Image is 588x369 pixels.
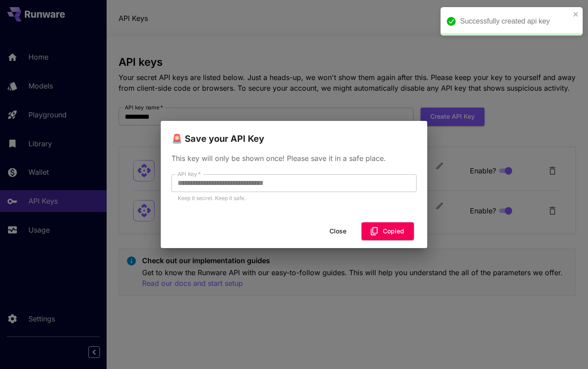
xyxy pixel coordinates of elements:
[362,222,414,241] button: Copied
[544,326,588,369] iframe: Chat Widget
[318,222,358,241] button: Close
[171,153,417,164] p: This key will only be shown once! Please save it in a safe place.
[460,16,570,27] div: Successfully created api key
[161,121,427,146] h2: 🚨 Save your API Key
[573,11,579,18] button: close
[178,194,410,203] p: Keep it secret. Keep it safe.
[178,170,201,178] label: API Key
